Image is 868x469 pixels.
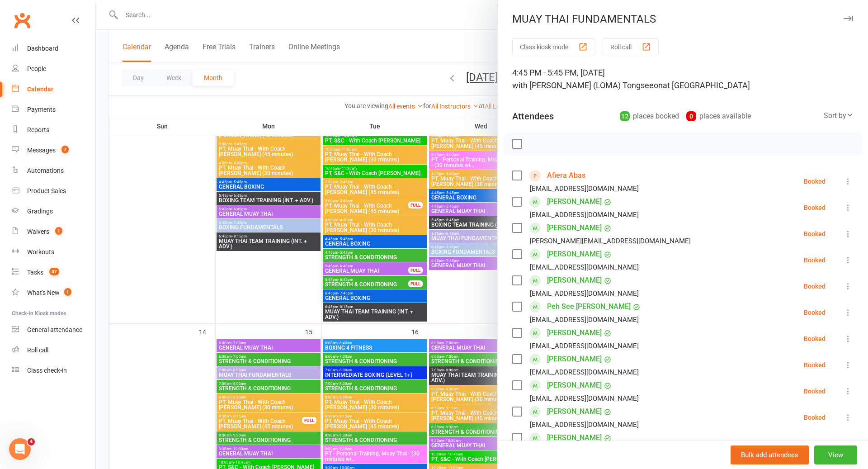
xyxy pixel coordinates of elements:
div: Gradings [27,208,53,215]
div: places available [686,110,751,123]
div: [EMAIL_ADDRESS][DOMAIN_NAME] [530,209,639,221]
div: 12 [620,111,630,121]
a: [PERSON_NAME] [547,378,602,393]
div: What's New [27,289,60,296]
button: View [814,445,857,464]
div: Booked [804,178,826,185]
div: [PERSON_NAME][EMAIL_ADDRESS][DOMAIN_NAME] [530,235,691,247]
a: [PERSON_NAME] [547,431,602,445]
a: Class kiosk mode [12,360,95,381]
span: 1 [55,227,62,235]
span: at [GEOGRAPHIC_DATA] [663,81,750,90]
a: [PERSON_NAME] [547,326,602,340]
button: Bulk add attendees [731,445,809,464]
span: 57 [49,268,59,275]
a: Peh See [PERSON_NAME] [547,299,631,314]
span: with [PERSON_NAME] (LOMA) Tongseeon [512,81,663,90]
a: Roll call [12,340,95,360]
div: Booked [804,231,826,237]
a: Workouts [12,242,95,262]
div: People [27,65,46,72]
span: 7 [61,146,69,153]
div: General attendance [27,326,82,333]
div: Booked [804,309,826,316]
a: Clubworx [11,9,33,32]
div: Booked [804,414,826,421]
div: Attendees [512,110,554,123]
button: Class kiosk mode [512,38,595,55]
div: Product Sales [27,187,66,194]
div: Booked [804,283,826,289]
div: Workouts [27,248,54,256]
a: [PERSON_NAME] [547,194,602,209]
div: Sort by [824,110,854,122]
div: [EMAIL_ADDRESS][DOMAIN_NAME] [530,366,639,378]
a: What's New1 [12,283,95,303]
div: Tasks [27,269,43,276]
span: 4 [28,438,35,445]
div: [EMAIL_ADDRESS][DOMAIN_NAME] [530,183,639,194]
div: Booked [804,388,826,394]
div: Waivers [27,228,49,235]
div: [EMAIL_ADDRESS][DOMAIN_NAME] [530,288,639,299]
a: [PERSON_NAME] [547,273,602,288]
a: Reports [12,120,95,140]
a: Calendar [12,79,95,99]
div: 0 [686,111,696,121]
div: Class check-in [27,367,67,374]
button: Roll call [603,38,659,55]
div: MUAY THAI FUNDAMENTALS [498,13,868,25]
a: Messages 7 [12,140,95,161]
div: [EMAIL_ADDRESS][DOMAIN_NAME] [530,261,639,273]
div: [EMAIL_ADDRESS][DOMAIN_NAME] [530,340,639,352]
a: General attendance kiosk mode [12,320,95,340]
a: Gradings [12,201,95,222]
a: Payments [12,99,95,120]
iframe: Intercom live chat [9,438,31,460]
a: [PERSON_NAME] [547,221,602,235]
div: Messages [27,147,56,154]
a: Dashboard [12,38,95,59]
div: Reports [27,126,49,133]
a: Automations [12,161,95,181]
a: Tasks 57 [12,262,95,283]
div: 4:45 PM - 5:45 PM, [DATE] [512,66,854,92]
div: Roll call [27,346,48,354]
a: [PERSON_NAME] [547,247,602,261]
div: Payments [27,106,56,113]
a: Waivers 1 [12,222,95,242]
div: places booked [620,110,679,123]
a: People [12,59,95,79]
span: 1 [64,288,71,296]
div: Booked [804,257,826,263]
a: [PERSON_NAME] [547,352,602,366]
div: Booked [804,336,826,342]
div: [EMAIL_ADDRESS][DOMAIN_NAME] [530,419,639,431]
a: [PERSON_NAME] [547,404,602,419]
div: Booked [804,204,826,211]
div: [EMAIL_ADDRESS][DOMAIN_NAME] [530,314,639,326]
div: Booked [804,362,826,368]
div: Dashboard [27,45,58,52]
div: [EMAIL_ADDRESS][DOMAIN_NAME] [530,393,639,404]
div: Calendar [27,85,53,93]
div: Automations [27,167,64,174]
a: Product Sales [12,181,95,201]
a: Afiera Abas [547,168,585,183]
